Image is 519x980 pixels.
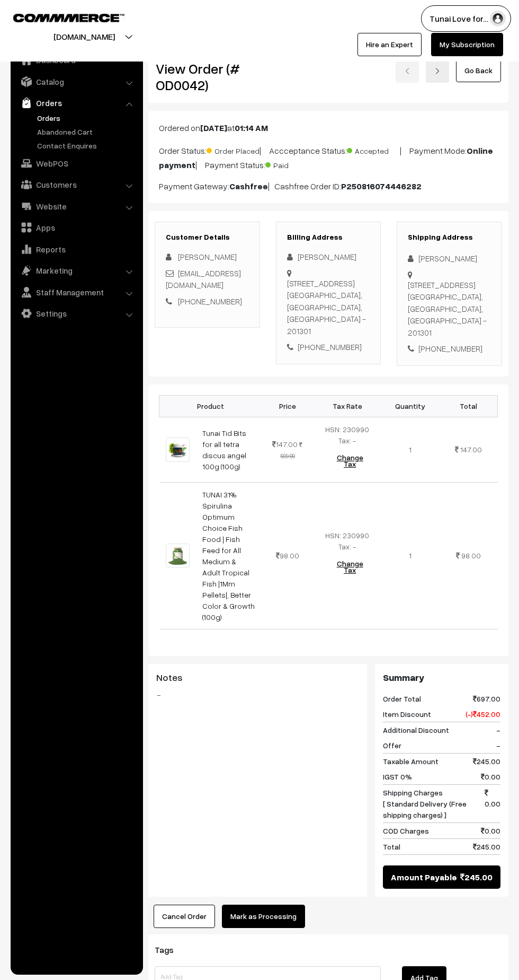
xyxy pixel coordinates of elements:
a: My Subscription [431,33,503,56]
b: 01:14 AM [235,122,268,133]
img: user [490,11,506,27]
div: [PHONE_NUMBER] [287,341,370,353]
a: Contact Enquires [34,140,139,151]
img: 1000069179.png [166,437,190,462]
span: HSN: 230990 Tax: - [325,425,369,445]
p: Order Status: | Accceptance Status: | Payment Mode: | Payment Status: [159,143,498,171]
h3: Summary [383,672,500,684]
div: [PERSON_NAME] [408,252,491,265]
a: Tunai Tid Bits for all tetra discus angel 100g (100g) [202,428,246,471]
p: Payment Gateway: | Cashfree Order ID: [159,180,498,192]
a: Orders [13,93,139,112]
span: Additional Discount [383,724,449,736]
span: (-) 452.00 [466,708,500,720]
h3: Notes [156,672,359,684]
img: COMMMERCE [13,14,124,22]
span: 0.00 [485,787,500,820]
span: 98.00 [276,551,299,560]
h3: Shipping Address [408,233,491,242]
button: Change Tax [325,446,375,476]
span: HSN: 230990 Tax: - [325,531,369,551]
span: Total [383,841,400,852]
b: P250816074446282 [341,181,422,191]
span: 98.00 [461,551,481,560]
span: - [496,724,500,736]
span: Accepted [347,143,400,156]
p: Ordered on at [159,121,498,134]
span: 0.00 [481,825,500,836]
span: Item Discount [383,708,431,720]
img: right-arrow.png [434,68,441,74]
button: Change Tax [325,552,375,582]
button: [DOMAIN_NAME] [16,23,152,50]
b: [DATE] [200,122,227,133]
a: Marketing [13,261,139,280]
span: Amount Payable [391,871,457,883]
a: Website [13,197,139,216]
span: Paid [265,157,318,171]
span: 697.00 [473,693,500,704]
span: 1 [409,445,411,454]
div: [PERSON_NAME] [287,251,370,263]
div: [STREET_ADDRESS] [GEOGRAPHIC_DATA], [GEOGRAPHIC_DATA], [GEOGRAPHIC_DATA] - 201301 [287,277,370,337]
button: Tunai Love for… [421,5,511,32]
span: 1 [409,551,411,560]
span: COD Charges [383,825,429,836]
b: Cashfree [229,181,268,191]
span: IGST 0% [383,771,412,782]
strike: 599.00 [280,441,303,459]
a: [EMAIL_ADDRESS][DOMAIN_NAME] [166,268,241,290]
button: Cancel Order [154,905,215,928]
a: Catalog [13,72,139,91]
a: Abandoned Cart [34,126,139,137]
span: 0.00 [481,771,500,782]
span: Taxable Amount [383,756,439,767]
a: Hire an Expert [357,33,422,56]
h2: View Order (# OD0042) [156,60,260,93]
a: Apps [13,218,139,237]
a: [PHONE_NUMBER] [178,296,242,306]
a: Staff Management [13,283,139,302]
div: [PHONE_NUMBER] [408,343,491,355]
a: COMMMERCE [13,11,106,23]
blockquote: - [156,688,359,701]
th: Quantity [381,395,440,417]
a: Go Back [456,59,501,82]
button: Mark as Processing [222,905,305,928]
h3: Customer Details [166,233,249,242]
span: Order Placed [207,143,259,156]
span: - [496,740,500,751]
a: Orders [34,112,139,124]
span: Shipping Charges [ Standard Delivery (Free shipping charges) ] [383,787,485,820]
span: 147.00 [460,445,482,454]
span: Order Total [383,693,421,704]
a: Customers [13,175,139,194]
th: Total [440,395,498,417]
span: Offer [383,740,401,751]
span: [PERSON_NAME] [178,252,237,261]
a: WebPOS [13,154,139,173]
span: 245.00 [473,756,500,767]
span: 245.00 [473,841,500,852]
div: [STREET_ADDRESS] [GEOGRAPHIC_DATA], [GEOGRAPHIC_DATA], [GEOGRAPHIC_DATA] - 201301 [408,279,491,339]
a: Settings [13,304,139,323]
img: DSC_0552(front)00-2.jpg [166,544,190,567]
a: TUNAI 31% Spirulina Optimum Choice Fish Food | Fish Feed for All Medium & Adult Tropical Fish |1M... [202,490,255,622]
th: Product [159,395,262,417]
a: Reports [13,240,139,259]
h3: Billing Address [287,233,370,242]
span: Tags [155,944,186,955]
th: Tax Rate [314,395,381,417]
span: 245.00 [460,871,493,883]
span: 147.00 [272,440,298,449]
th: Price [261,395,313,417]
